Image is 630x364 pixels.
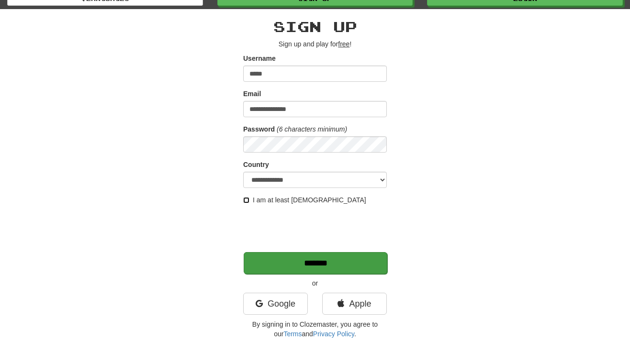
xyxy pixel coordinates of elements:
a: Google [243,293,308,315]
label: Email [243,89,261,99]
h2: Sign up [243,19,387,34]
label: Country [243,160,269,169]
p: or [243,278,387,288]
label: Username [243,54,276,63]
p: By signing in to Clozemaster, you agree to our and . [243,320,387,339]
em: (6 characters minimum) [277,125,347,133]
p: Sign up and play for ! [243,39,387,49]
label: I am at least [DEMOGRAPHIC_DATA] [243,195,366,205]
input: I am at least [DEMOGRAPHIC_DATA] [243,197,249,203]
a: Privacy Policy [313,330,354,338]
a: Terms [283,330,302,338]
a: Apple [322,293,387,315]
iframe: reCAPTCHA [243,210,389,247]
u: free [338,40,349,48]
label: Password [243,124,275,134]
